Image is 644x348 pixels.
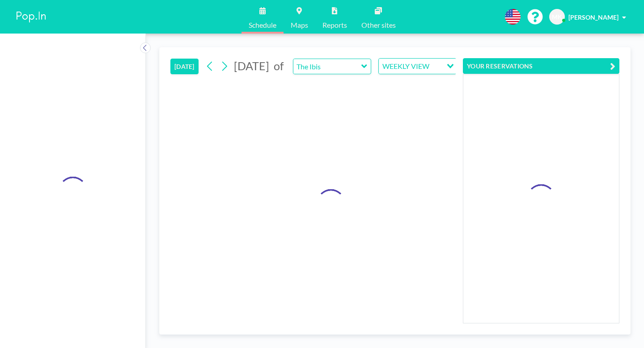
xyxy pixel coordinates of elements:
span: of [274,59,284,73]
span: Other sites [361,21,396,29]
span: WEEKLY VIEW [381,60,431,72]
input: The Ibis [293,59,362,74]
span: Maps [291,21,308,29]
input: Search for option [432,60,441,72]
img: organization-logo [14,8,48,26]
span: [DATE] [234,59,269,72]
span: Reports [322,21,347,29]
span: Schedule [249,21,276,29]
button: [DATE] [170,59,199,74]
div: Search for option [379,59,456,74]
